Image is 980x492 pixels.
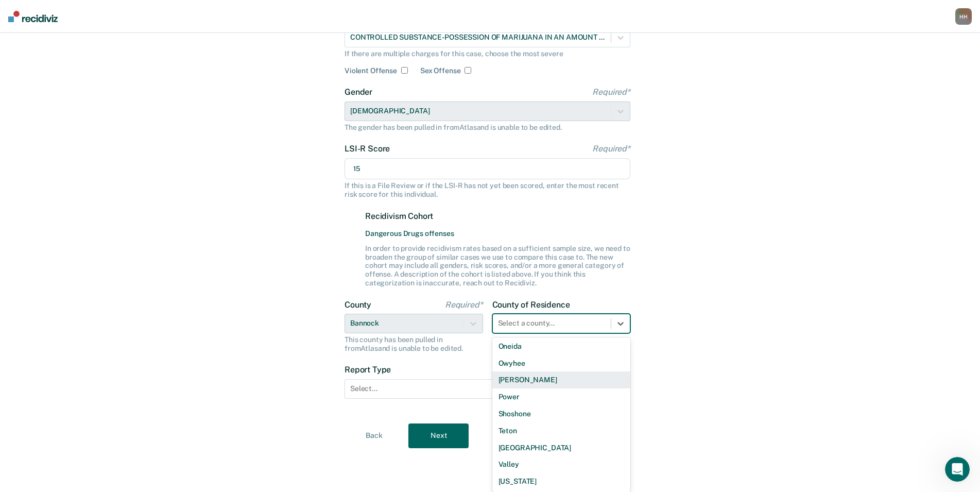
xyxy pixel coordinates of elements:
label: Report Type [345,365,630,375]
div: This county has been pulled in from Atlas and is unable to be edited. [345,335,483,353]
div: [PERSON_NAME] [492,371,631,388]
div: H H [955,8,972,25]
button: HH [955,8,972,25]
iframe: Intercom live chat [945,457,970,482]
label: County [345,300,483,310]
img: Recidiviz [8,11,58,22]
div: Owyhee [492,355,631,372]
label: Sex Offense [420,66,460,75]
div: In order to provide recidivism rates based on a sufficient sample size, we need to broaden the gr... [365,244,630,287]
label: Recidivism Cohort [365,211,630,221]
div: Oneida [492,338,631,355]
span: Required* [592,144,630,154]
div: [GEOGRAPHIC_DATA] [492,439,631,456]
label: LSI-R Score [345,144,630,154]
div: The gender has been pulled in from Atlas and is unable to be edited. [345,123,630,132]
span: Dangerous Drugs offenses [365,229,630,238]
button: Next [408,423,469,448]
div: [US_STATE] [492,473,631,490]
div: If this is a File Review or if the LSI-R has not yet been scored, enter the most recent risk scor... [345,181,630,199]
label: Gender [345,87,630,97]
div: Shoshone [492,405,631,422]
button: Back [344,423,404,448]
span: Required* [445,300,483,310]
div: If there are multiple charges for this case, choose the most severe [345,49,630,58]
label: County of Residence [492,300,631,310]
div: Power [492,388,631,405]
div: Teton [492,422,631,439]
label: Violent Offense [345,66,397,75]
div: Valley [492,456,631,473]
span: Required* [592,87,630,97]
